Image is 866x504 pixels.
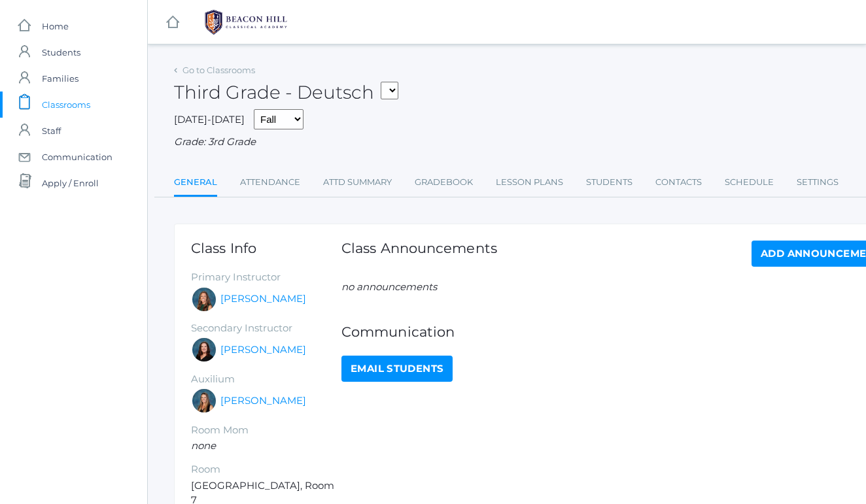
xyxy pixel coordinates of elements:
[42,170,99,196] span: Apply / Enroll
[496,169,563,195] a: Lesson Plans
[42,118,61,144] span: Staff
[182,65,255,75] a: Go to Classrooms
[174,169,217,197] a: General
[42,13,69,39] span: Home
[174,113,245,126] span: [DATE]-[DATE]
[240,169,300,195] a: Attendance
[323,169,392,195] a: Attd Summary
[341,356,453,382] a: Email Students
[415,169,473,195] a: Gradebook
[42,92,90,118] span: Classrooms
[42,39,80,65] span: Students
[191,374,341,385] h5: Auxilium
[191,388,217,414] div: Juliana Fowler
[655,169,702,195] a: Contacts
[191,323,341,334] h5: Secondary Instructor
[191,286,217,312] div: Andrea Deutsch
[191,241,341,256] h1: Class Info
[191,337,217,363] div: Katie Watters
[191,425,341,436] h5: Room Mom
[220,292,306,307] a: [PERSON_NAME]
[42,65,78,92] span: Families
[191,464,341,475] h5: Room
[197,6,295,39] img: 1_BHCALogos-05.png
[586,169,632,195] a: Students
[220,394,306,409] a: [PERSON_NAME]
[42,144,113,170] span: Communication
[174,82,398,103] h2: Third Grade - Deutsch
[220,343,306,358] a: [PERSON_NAME]
[191,439,216,452] em: none
[725,169,774,195] a: Schedule
[191,272,341,283] h5: Primary Instructor
[341,241,497,263] h1: Class Announcements
[341,280,437,293] em: no announcements
[797,169,839,195] a: Settings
